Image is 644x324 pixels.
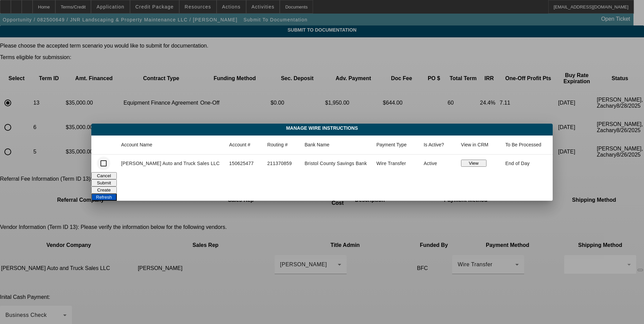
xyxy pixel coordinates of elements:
div: To Be Processed [505,141,541,148]
div: Bank Name [305,141,365,148]
div: Account Name [121,141,152,148]
button: Cancel [91,172,117,179]
button: Submit [91,179,117,186]
td: Active [418,155,456,172]
td: End of Day [500,155,553,172]
div: View in CRM [461,141,489,148]
div: To Be Processed [505,141,547,148]
div: Payment Type [376,141,413,148]
div: View in CRM [461,141,495,148]
button: View [461,160,486,167]
div: Routing # [267,141,288,148]
div: Bank Name [305,141,329,148]
td: 150625477 [224,155,262,172]
span: Manage Wire Instructions [96,125,548,131]
div: Is Active? [424,141,444,148]
div: Account Name [121,141,218,148]
div: Account # [229,141,250,148]
div: Account # [229,141,256,148]
button: Refresh [91,194,117,201]
td: Wire Transfer [371,155,418,172]
div: Routing # [267,141,294,148]
td: Bristol County Savings Bank [299,155,371,172]
td: [PERSON_NAME] Auto and Truck Sales LLC [116,155,224,172]
button: Create [91,186,117,194]
div: Payment Type [376,141,407,148]
td: 211370859 [262,155,299,172]
div: Is Active? [424,141,450,148]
